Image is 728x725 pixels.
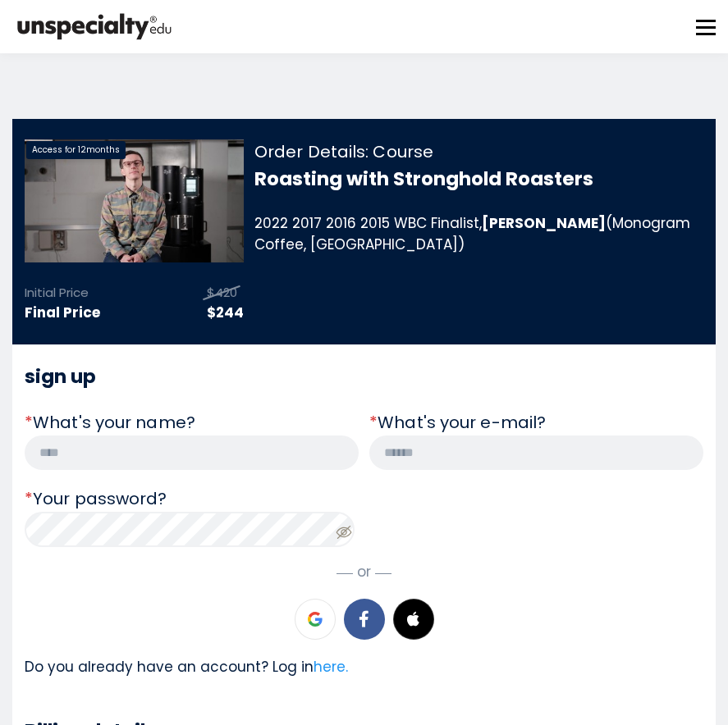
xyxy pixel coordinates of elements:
[207,284,237,301] span: $420
[25,656,703,677] div: Do you already have an account? Log in
[357,561,371,582] span: or
[78,144,86,156] span: 12
[254,167,703,192] h3: Roasting with Stronghold Roasters
[25,365,703,390] h3: sign up
[25,487,167,510] label: Your password?
[25,303,100,322] strong: Final Price
[78,144,120,156] span: months
[314,657,348,677] span: here.
[25,283,89,302] p: Initial Price
[369,410,703,435] div: What's your e-mail?
[254,212,703,256] div: 2022 2017 2016 2015 WBC Finalist, (Monogram Coffee, [GEOGRAPHIC_DATA])
[32,144,76,156] span: Access for
[254,139,703,165] div: Order Details: Course
[12,7,176,47] img: bc390a18feecddb333977e298b3a00a1.png
[25,410,359,435] div: What's your name?
[207,303,244,322] span: $244
[482,213,606,233] b: [PERSON_NAME]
